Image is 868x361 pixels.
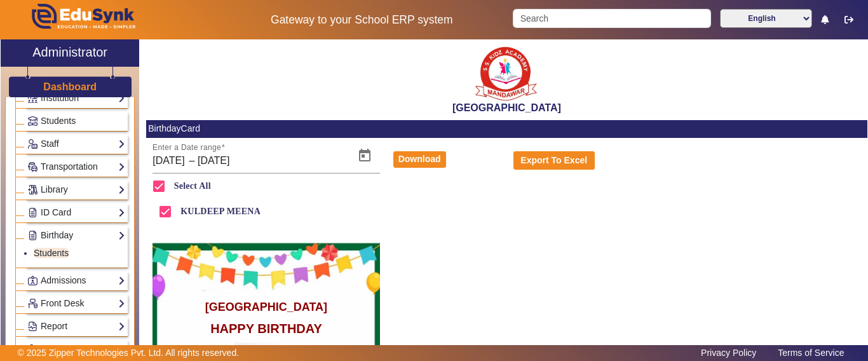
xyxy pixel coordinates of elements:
[771,344,850,361] a: Terms of Service
[513,9,710,28] input: Search
[41,116,76,126] span: Students
[198,153,292,168] input: EndDate
[1,39,139,67] a: Administrator
[27,114,125,128] a: Students
[28,116,37,126] img: Students.png
[41,344,78,354] span: Inventory
[153,144,221,152] mat-label: Enter a Date range
[475,43,538,102] img: b9104f0a-387a-4379-b368-ffa933cda262
[146,102,867,114] h2: [GEOGRAPHIC_DATA]
[205,301,327,315] h1: [GEOGRAPHIC_DATA]
[513,151,595,170] button: Export To Excel
[146,120,867,138] mat-card-header: BirthdayCard
[178,206,261,217] label: KULDEEP MEENA
[210,321,322,336] h2: HAPPY BIRTHDAY
[18,346,240,360] p: © 2025 Zipper Technologies Pvt. Ltd. All rights reserved.
[189,153,195,168] span: –
[32,44,107,60] h2: Administrator
[224,13,500,27] h5: Gateway to your School ERP system
[393,151,446,168] button: Download
[349,140,380,171] button: Open calendar
[28,344,37,354] img: Inventory.png
[43,80,97,93] a: Dashboard
[43,81,97,93] h3: Dashboard
[34,248,69,258] a: Students
[695,344,763,361] a: Privacy Policy
[27,342,125,357] a: Inventory
[172,180,211,191] label: Select All
[153,153,186,168] input: StartDate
